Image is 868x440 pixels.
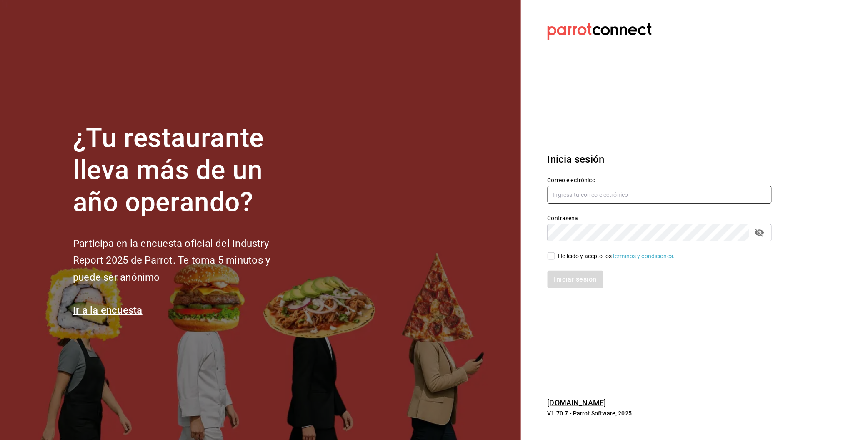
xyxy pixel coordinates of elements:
[73,235,298,286] h2: Participa en la encuesta oficial del Industry Report 2025 de Parrot. Te toma 5 minutos y puede se...
[548,409,772,417] p: V1.70.7 - Parrot Software, 2025.
[548,178,772,184] label: Correo electrónico
[548,186,772,204] input: Ingresa tu correo electrónico
[558,252,675,261] div: He leído y acepto los
[548,398,606,407] a: [DOMAIN_NAME]
[73,122,298,218] h1: ¿Tu restaurante lleva más de un año operando?
[612,253,675,259] a: Términos y condiciones.
[548,216,772,221] label: Contraseña
[753,226,767,240] button: passwordField
[548,152,772,167] h3: Inicia sesión
[73,304,143,316] a: Ir a la encuesta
